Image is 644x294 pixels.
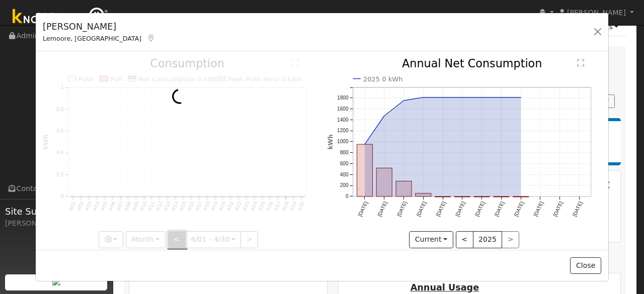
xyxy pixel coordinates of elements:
circle: onclick="" [401,99,406,103]
text: [DATE] [513,201,525,218]
text: 800 [340,150,348,155]
rect: onclick="" [396,181,412,197]
text: 600 [340,161,348,166]
a: Map [146,34,155,42]
text: 1600 [337,106,349,112]
text: kWh [327,135,334,150]
text: 0 [345,194,348,200]
circle: onclick="" [479,95,484,100]
rect: onclick="" [513,197,528,197]
text: [DATE] [454,201,466,218]
text: [DATE] [435,201,447,218]
rect: onclick="" [435,197,450,197]
text: Annual Net Consumption [402,57,542,70]
text: 1000 [337,139,349,145]
circle: onclick="" [441,95,445,100]
text: 400 [340,172,348,177]
circle: onclick="" [519,95,523,100]
rect: onclick="" [474,197,490,197]
text: [DATE] [376,201,388,218]
text: 200 [340,183,348,188]
button: Current [409,231,453,248]
text: 1400 [337,117,349,123]
text: [DATE] [532,201,544,218]
button: 2025 [473,231,503,248]
button: Close [570,257,601,274]
circle: onclick="" [499,95,503,100]
circle: onclick="" [460,95,464,100]
rect: onclick="" [454,197,470,197]
text: [DATE] [357,201,369,218]
text: [DATE] [474,201,486,218]
rect: onclick="" [415,193,431,197]
span: Lemoore, [GEOGRAPHIC_DATA] [43,35,141,42]
text: [DATE] [552,201,564,218]
circle: onclick="" [382,114,386,118]
text: [DATE] [396,201,408,218]
text: [DATE] [494,201,506,218]
rect: onclick="" [494,197,509,197]
circle: onclick="" [362,143,366,147]
rect: onclick="" [376,168,392,197]
h5: [PERSON_NAME] [43,20,155,33]
text: [DATE] [572,201,584,218]
rect: onclick="" [357,145,372,197]
text: 2025 0 kWh [363,75,403,83]
text: 1800 [337,95,349,101]
button: < [456,231,473,248]
circle: onclick="" [421,95,425,100]
text:  [577,59,584,67]
text: [DATE] [416,201,428,218]
text: 1200 [337,128,349,134]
